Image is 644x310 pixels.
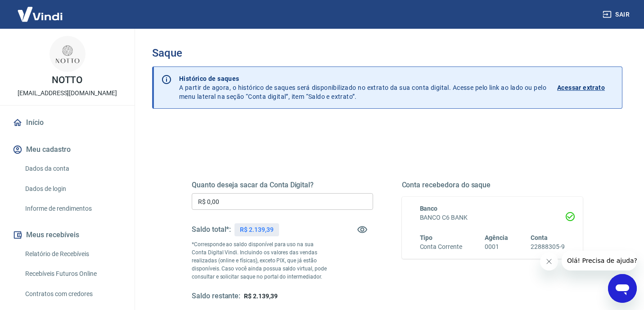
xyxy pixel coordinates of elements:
h6: BANCO C6 BANK [420,213,565,222]
iframe: Mensagem da empresa [562,251,637,270]
a: Informe de rendimentos [22,199,124,218]
iframe: Fechar mensagem [540,252,558,270]
span: R$ 2.139,39 [244,292,277,300]
button: Meu cadastro [11,140,124,159]
img: 9c30b784-e4ac-4ad2-bb47-d324ff0a1fee.jpeg [50,36,86,72]
span: Conta [531,234,548,241]
h3: Saque [152,47,622,59]
a: Relatório de Recebíveis [22,245,124,263]
span: Agência [485,234,508,241]
h5: Saldo restante: [192,292,240,301]
span: Banco [420,205,438,212]
h6: Conta Corrente [420,242,462,252]
p: A partir de agora, o histórico de saques será disponibilizado no extrato da sua conta digital. Ac... [179,74,546,101]
h6: 0001 [485,242,508,252]
a: Início [11,113,124,133]
img: Vindi [11,0,69,28]
button: Meus recebíveis [11,225,124,245]
a: Acessar extrato [557,74,615,101]
h6: 22888305-9 [531,242,565,252]
a: Dados da conta [22,159,124,178]
h5: Saldo total*: [192,225,231,234]
span: Olá! Precisa de ajuda? [5,6,76,13]
h5: Quanto deseja sacar da Conta Digital? [192,181,373,190]
p: R$ 2.139,39 [240,225,273,235]
p: *Corresponde ao saldo disponível para uso na sua Conta Digital Vindi. Incluindo os valores das ve... [192,240,328,281]
p: [EMAIL_ADDRESS][DOMAIN_NAME] [18,89,117,98]
span: Tipo [420,234,433,241]
p: Histórico de saques [179,74,546,83]
a: Dados de login [22,180,124,198]
p: Acessar extrato [557,83,605,92]
button: Sair [601,6,633,23]
a: Contratos com credores [22,285,124,303]
iframe: Botão para abrir a janela de mensagens [608,274,637,303]
h5: Conta recebedora do saque [402,181,583,190]
p: NOTTO [52,75,83,85]
a: Recebíveis Futuros Online [22,265,124,283]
